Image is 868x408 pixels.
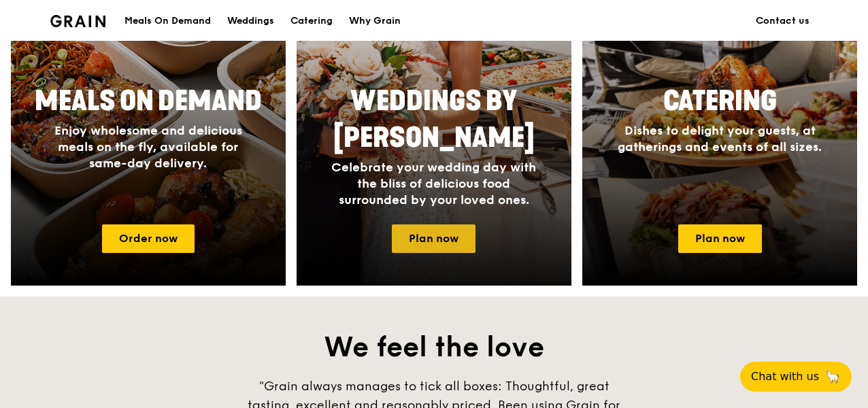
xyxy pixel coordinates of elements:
[331,160,536,207] span: Celebrate your wedding day with the bliss of delicious food surrounded by your loved ones.
[663,85,777,118] span: Catering
[227,1,274,41] div: Weddings
[748,1,818,41] a: Contact us
[341,1,409,41] a: Why Grain
[35,85,262,118] span: Meals On Demand
[124,1,211,41] div: Meals On Demand
[102,224,195,253] a: Order now
[54,123,242,171] span: Enjoy wholesome and delicious meals on the fly, available for same-day delivery.
[618,123,822,154] span: Dishes to delight your guests, at gatherings and events of all sizes.
[751,369,819,385] span: Chat with us
[740,362,852,392] button: Chat with us🦙
[290,1,333,41] div: Catering
[219,1,282,41] a: Weddings
[333,85,535,154] span: Weddings by [PERSON_NAME]
[678,224,762,253] a: Plan now
[282,1,341,41] a: Catering
[392,224,475,253] a: Plan now
[349,1,401,41] div: Why Grain
[50,15,105,27] img: Grain
[824,369,841,385] span: 🦙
